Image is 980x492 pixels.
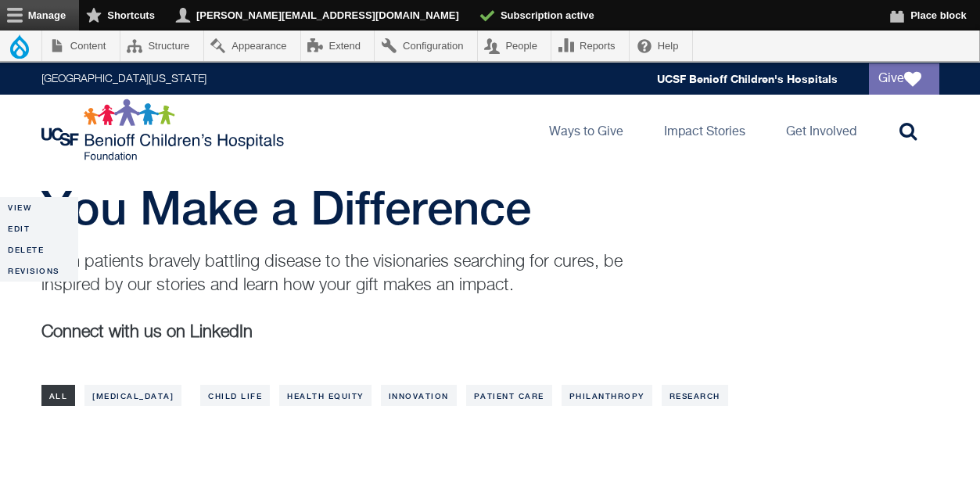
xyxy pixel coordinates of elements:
[41,180,531,235] span: You Make a Difference
[200,385,270,406] a: Child Life
[774,95,869,165] a: Get Involved
[537,95,636,165] a: Ways to Give
[381,385,457,406] a: Innovation
[84,385,181,406] a: [MEDICAL_DATA]
[652,95,758,165] a: Impact Stories
[466,385,552,406] a: Patient Care
[657,72,838,85] a: UCSF Benioff Children's Hospitals
[375,31,476,61] a: Configuration
[42,31,120,61] a: Content
[478,31,551,61] a: People
[301,31,375,61] a: Extend
[41,99,288,161] img: Logo for UCSF Benioff Children's Hospitals Foundation
[869,63,939,95] a: Give
[279,385,372,406] a: Health Equity
[41,324,253,341] b: Connect with us on LinkedIn
[41,385,76,406] a: All
[662,385,728,406] a: Research
[120,31,203,61] a: Structure
[630,31,692,61] a: Help
[204,31,300,61] a: Appearance
[551,31,629,61] a: Reports
[41,250,644,297] p: From patients bravely battling disease to the visionaries searching for cures, be inspired by our...
[41,74,206,84] a: [GEOGRAPHIC_DATA][US_STATE]
[562,385,652,406] a: Philanthropy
